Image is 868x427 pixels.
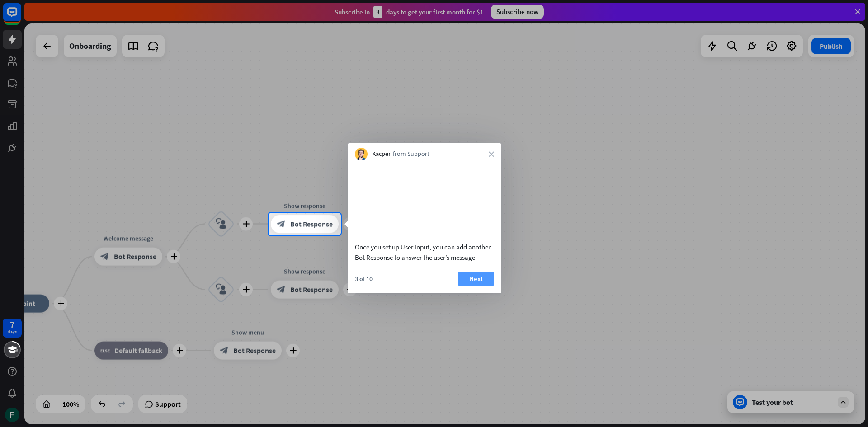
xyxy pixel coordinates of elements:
span: from Support [393,150,429,159]
span: Kacper [372,150,391,159]
div: Once you set up User Input, you can add another Bot Response to answer the user’s message. [355,242,494,263]
i: close [489,151,494,157]
button: Next [458,272,494,286]
div: 3 of 10 [355,275,373,283]
i: block_bot_response [277,220,286,229]
span: Bot Response [290,220,333,229]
